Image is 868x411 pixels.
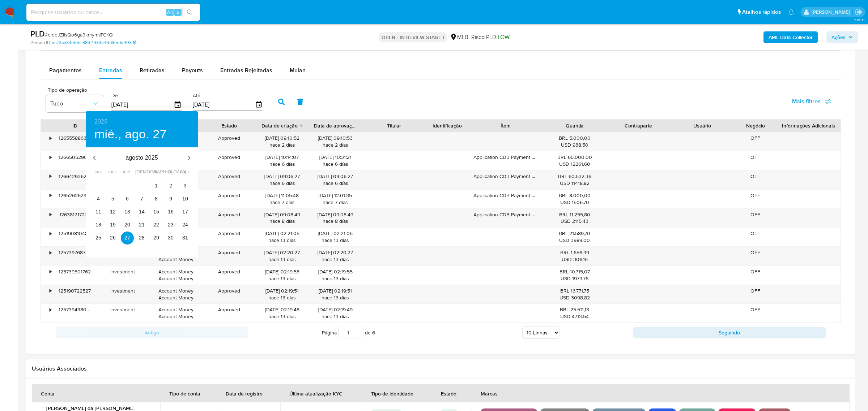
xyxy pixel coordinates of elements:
p: 12 [110,208,116,215]
p: agosto 2025 [103,153,180,162]
p: 30 [168,234,174,241]
p: 28 [139,234,145,241]
p: 11 [95,208,101,215]
p: 10 [182,195,188,202]
span: vie. [150,169,163,176]
p: 25 [95,234,101,241]
button: 21 [135,219,148,232]
p: 14 [139,208,145,215]
button: 23 [164,219,177,232]
p: 4 [97,195,100,202]
button: 15 [150,205,163,219]
button: 10 [179,192,192,205]
p: 26 [110,234,116,241]
p: 17 [182,208,188,215]
p: 22 [153,221,159,228]
button: 11 [92,205,105,219]
p: 20 [124,221,130,228]
button: 22 [150,219,163,232]
p: 9 [169,195,172,202]
button: 17 [179,205,192,219]
button: 5 [106,192,119,205]
button: 13 [121,205,134,219]
p: 19 [110,221,116,228]
p: 2 [169,182,172,189]
p: 6 [126,195,129,202]
button: 30 [164,232,177,245]
button: 19 [106,219,119,232]
span: sáb. [164,169,177,176]
p: 27 [124,234,130,241]
p: 5 [111,195,114,202]
button: 7 [135,192,148,205]
button: 25 [92,232,105,245]
button: 1 [150,179,163,192]
button: 4 [92,192,105,205]
button: 26 [106,232,119,245]
p: 18 [95,221,101,228]
button: 3 [179,179,192,192]
button: 28 [135,232,148,245]
p: 21 [139,221,145,228]
button: 27 [121,232,134,245]
button: 31 [179,232,192,245]
span: mar. [106,169,119,176]
button: 16 [164,205,177,219]
p: 23 [168,221,174,228]
button: 6 [121,192,134,205]
span: [DEMOGRAPHIC_DATA]. [135,169,148,176]
p: 24 [182,221,188,228]
button: 2025 [94,117,107,127]
span: lun. [92,169,105,176]
p: 31 [182,234,188,241]
button: 14 [135,205,148,219]
p: 13 [124,208,130,215]
span: mié. [121,169,134,176]
button: mié., ago. 27 [94,127,167,142]
button: 9 [164,192,177,205]
p: 8 [155,195,158,202]
p: 7 [140,195,143,202]
button: 29 [150,232,163,245]
button: 20 [121,219,134,232]
button: 24 [179,219,192,232]
button: 2 [164,179,177,192]
button: 12 [106,205,119,219]
p: 29 [153,234,159,241]
button: 8 [150,192,163,205]
span: dom. [179,169,192,176]
p: 15 [153,208,159,215]
p: 3 [184,182,187,189]
p: 1 [155,182,158,189]
button: 18 [92,219,105,232]
p: 16 [168,208,174,215]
